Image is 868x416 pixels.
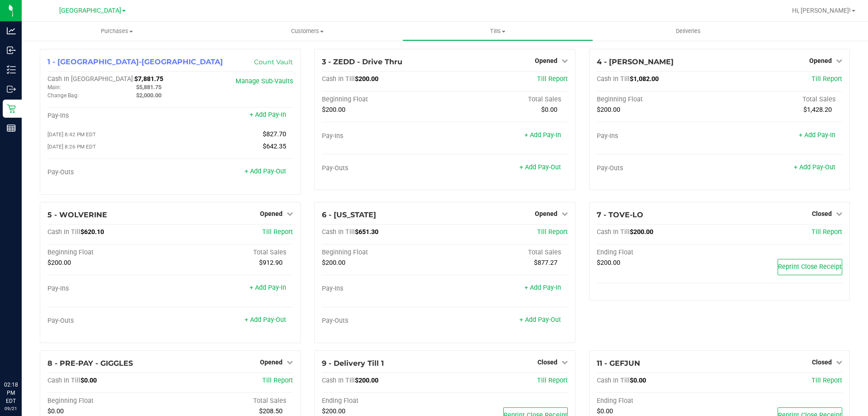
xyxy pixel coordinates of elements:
[254,58,293,66] a: Count Vault
[7,46,16,55] inline-svg: Inbound
[630,377,646,384] span: $0.00
[7,104,16,113] inline-svg: Retail
[47,317,170,325] div: Pay-Outs
[794,163,835,171] a: + Add Pay-Out
[4,405,18,412] p: 09/21
[7,85,16,94] inline-svg: Outbound
[260,210,283,217] span: Opened
[355,75,378,83] span: $200.00
[262,228,293,236] a: Till Report
[59,7,121,14] span: [GEOGRAPHIC_DATA]
[537,377,568,384] a: Till Report
[597,228,630,236] span: Cash In Till
[792,7,851,14] span: Hi, [PERSON_NAME]!
[7,65,16,74] inline-svg: Inventory
[212,27,402,35] span: Customers
[630,75,659,83] span: $1,082.00
[403,27,592,35] span: Tills
[245,167,286,175] a: + Add Pay-Out
[535,210,557,217] span: Opened
[811,75,842,83] a: Till Report
[260,359,283,366] span: Opened
[597,359,640,368] span: 11 - GEFJUN
[597,407,613,415] span: $0.00
[597,210,643,219] span: 7 - TOVE-LO
[803,106,832,114] span: $1,428.20
[22,22,212,41] a: Purchases
[597,164,720,172] div: Pay-Outs
[259,407,283,415] span: $208.50
[322,106,345,114] span: $200.00
[597,96,720,104] div: Beginning Float
[538,359,557,366] span: Closed
[799,131,835,139] a: + Add Pay-In
[445,249,568,257] div: Total Sales
[322,377,355,384] span: Cash In Till
[537,228,568,236] a: Till Report
[134,75,163,83] span: $7,881.75
[9,344,36,371] iframe: Resource center
[47,75,134,83] span: Cash In [GEOGRAPHIC_DATA]:
[812,210,832,217] span: Closed
[597,259,620,267] span: $200.00
[22,27,212,35] span: Purchases
[263,143,286,150] span: $642.35
[47,92,79,99] span: Change Bag:
[250,111,286,119] a: + Add Pay-In
[47,168,170,177] div: Pay-Outs
[597,377,630,384] span: Cash In Till
[47,359,133,368] span: 8 - PRE-PAY - GIGGLES
[719,96,842,104] div: Total Sales
[262,377,293,384] a: Till Report
[47,112,170,120] div: Pay-Ins
[535,57,557,64] span: Opened
[597,106,620,114] span: $200.00
[47,228,80,236] span: Cash In Till
[322,285,445,293] div: Pay-Ins
[524,131,561,139] a: + Add Pay-In
[47,143,96,150] span: [DATE] 8:26 PM EDT
[47,397,170,405] div: Beginning Float
[322,132,445,140] div: Pay-Ins
[7,124,16,133] inline-svg: Reports
[80,377,97,384] span: $0.00
[355,228,378,236] span: $651.30
[524,284,561,292] a: + Add Pay-In
[322,164,445,172] div: Pay-Outs
[322,228,355,236] span: Cash In Till
[537,75,568,83] a: Till Report
[811,228,842,236] a: Till Report
[597,57,674,66] span: 4 - [PERSON_NAME]
[47,57,223,66] span: 1 - [GEOGRAPHIC_DATA]-[GEOGRAPHIC_DATA]
[47,377,80,384] span: Cash In Till
[236,77,293,85] a: Manage Sub-Vaults
[664,27,713,35] span: Deliveries
[322,397,445,405] div: Ending Float
[355,377,378,384] span: $200.00
[519,163,561,171] a: + Add Pay-Out
[322,317,445,325] div: Pay-Outs
[47,249,170,257] div: Beginning Float
[630,228,653,236] span: $200.00
[811,377,842,384] a: Till Report
[170,249,293,257] div: Total Sales
[47,84,61,91] span: Main:
[534,259,557,267] span: $877.27
[445,96,568,104] div: Total Sales
[47,259,71,267] span: $200.00
[170,397,293,405] div: Total Sales
[597,249,720,257] div: Ending Float
[812,359,832,366] span: Closed
[322,210,376,219] span: 6 - [US_STATE]
[136,92,161,99] span: $2,000.00
[27,342,38,353] iframe: Resource center unread badge
[778,259,842,275] button: Reprint Close Receipt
